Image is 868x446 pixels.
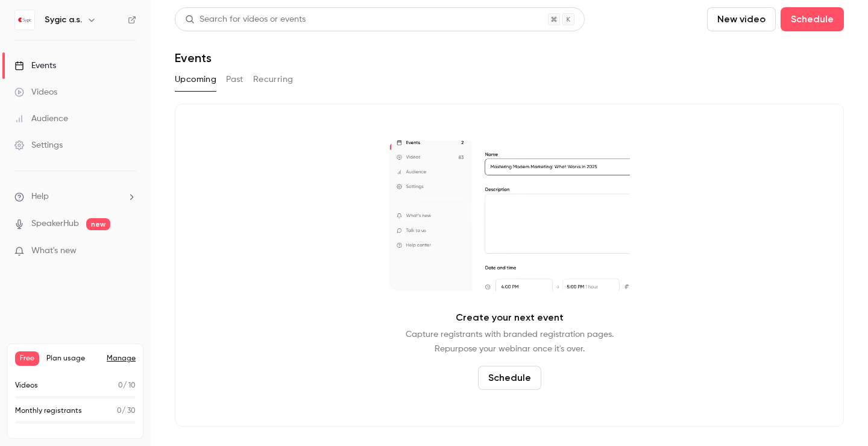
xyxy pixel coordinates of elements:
[31,190,49,203] span: Help
[478,366,541,390] button: Schedule
[122,246,136,257] iframe: Noticeable Trigger
[86,218,110,230] span: new
[14,113,68,125] div: Audience
[781,7,844,31] button: Schedule
[117,407,122,415] span: 0
[707,7,776,31] button: New video
[456,310,564,325] p: Create your next event
[14,60,56,72] div: Events
[175,51,212,65] h1: Events
[406,327,614,356] p: Capture registrants with branded registration pages. Repurpose your webinar once it's over.
[31,218,79,230] a: SpeakerHub
[253,70,294,89] button: Recurring
[45,14,82,26] h6: Sygic a.s.
[117,406,136,416] p: / 30
[14,190,136,203] li: help-dropdown-opener
[185,13,306,26] div: Search for videos or events
[118,380,136,391] p: / 10
[15,406,82,416] p: Monthly registrants
[31,245,77,257] span: What's new
[15,10,34,30] img: Sygic a.s.
[226,70,244,89] button: Past
[107,354,136,363] a: Manage
[175,70,216,89] button: Upcoming
[14,139,63,151] div: Settings
[15,380,38,391] p: Videos
[14,86,57,98] div: Videos
[15,351,39,366] span: Free
[118,382,123,389] span: 0
[46,354,99,363] span: Plan usage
